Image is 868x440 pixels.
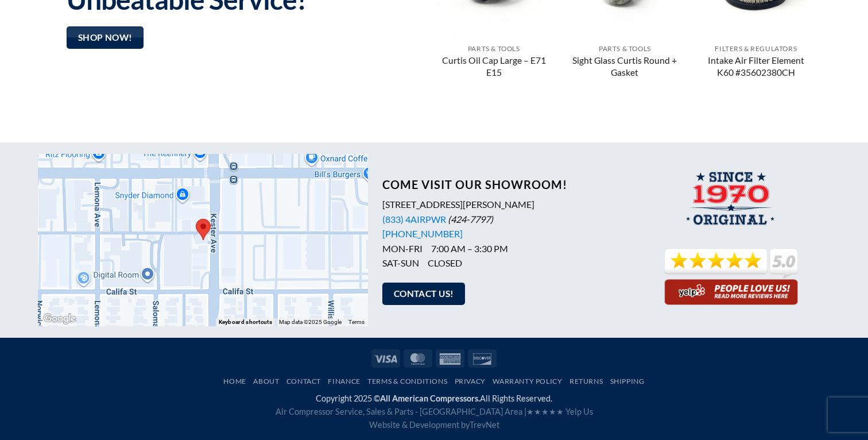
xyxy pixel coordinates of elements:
[571,55,679,80] a: Sight Glass Curtis Round + Gasket
[702,45,810,53] p: Filters & Regulators
[448,214,493,225] i: (424-7797)
[276,407,593,430] span: Air Compressor Service, Sales & Parts - [GEOGRAPHIC_DATA] Area | Website & Development by
[382,228,463,239] a: [PHONE_NUMBER]
[279,319,342,325] span: Map data ©2025 Google
[440,55,548,80] a: Curtis Oil Cap Large – E71 E15
[382,197,632,271] p: [STREET_ADDRESS][PERSON_NAME] MON-FRI 7:00 AM – 3:30 PM SAT-SUN CLOSED
[223,377,246,385] a: Home
[38,392,830,431] div: Copyright 2025 © All Rights Reserved.
[382,214,446,225] a: (833) 4AIRPWR
[493,377,562,385] a: Warranty Policy
[348,319,365,325] a: Terms (opens in new tab)
[328,377,360,385] a: Finance
[382,283,465,305] a: Contact Us!
[382,177,632,191] h3: Come Visit Our Showroom!
[571,45,679,53] p: Parts & Tools
[41,311,79,326] a: Open this area in Google Maps (opens a new window)
[367,377,447,385] a: Terms & Conditions
[67,26,144,49] a: Shop Now!
[455,377,486,385] a: Privacy
[702,55,810,80] a: Intake Air Filter Element K60 #35602380CH
[610,377,645,385] a: Shipping
[569,377,603,385] a: Returns
[470,420,499,430] a: TrevNet
[219,318,272,326] button: Keyboard shortcuts
[41,311,79,326] img: Google
[370,348,498,367] div: Payment icons
[526,407,593,416] a: ★★★★★ Yelp Us
[286,377,321,385] a: Contact
[253,377,279,385] a: About
[394,287,454,301] span: Contact Us!
[440,45,548,53] p: Parts & Tools
[682,171,780,233] img: The Original All American Compressors
[380,393,480,403] strong: All American Compressors.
